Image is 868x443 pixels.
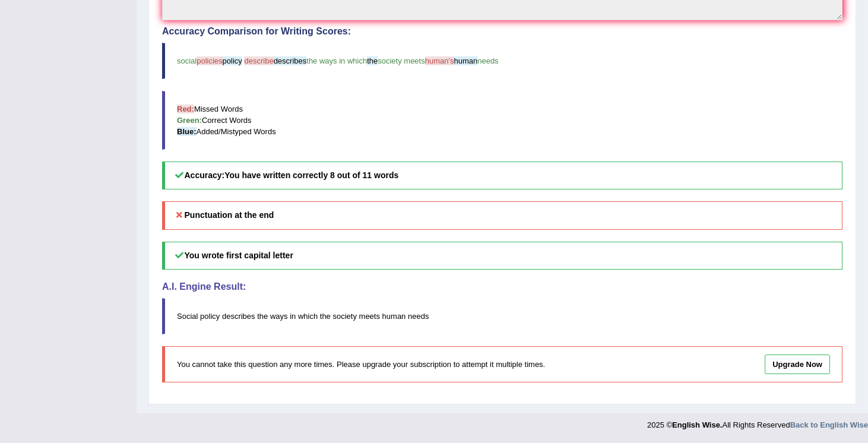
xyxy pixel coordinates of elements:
[177,127,197,136] b: Blue:
[425,56,454,65] span: human's
[290,312,296,321] span: in
[162,26,842,37] h4: Accuracy Comparison for Writing Scores:
[477,56,498,65] span: needs
[222,312,255,321] span: describes
[298,312,318,321] span: which
[270,312,288,321] span: ways
[274,56,307,65] span: describes
[162,242,842,270] h5: You wrote first capital letter
[177,56,197,65] span: social
[162,91,842,150] blockquote: Missed Words Correct Words Added/Mistyped Words
[200,312,220,321] span: policy
[647,413,868,431] div: 2025 © All Rights Reserved
[177,116,202,125] b: Green:
[320,312,331,321] span: the
[408,312,429,321] span: needs
[162,201,842,229] h5: Punctuation at the end
[162,281,842,292] h4: A.I. Engine Result:
[359,312,380,321] span: meets
[177,312,198,321] span: Social
[790,420,868,429] a: Back to English Wise
[332,312,356,321] span: society
[197,56,222,65] span: policies
[765,355,830,374] a: Upgrade Now
[224,170,398,180] b: You have written correctly 8 out of 11 words
[257,312,268,321] span: the
[306,56,367,65] span: the ways in which
[454,56,477,65] span: human
[223,56,242,65] span: policy
[382,312,406,321] span: human
[672,420,722,429] strong: English Wise.
[177,359,667,370] p: You cannot take this question any more times. Please upgrade your subscription to attempt it mult...
[244,56,273,65] span: describe
[378,56,425,65] span: society meets
[367,56,378,65] span: the
[177,105,194,113] b: Red:
[162,162,842,189] h5: Accuracy:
